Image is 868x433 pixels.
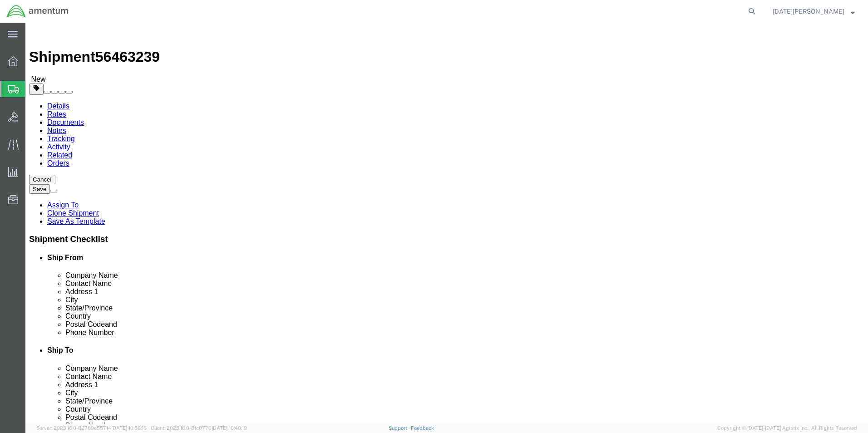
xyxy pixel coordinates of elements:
iframe: FS Legacy Container [25,23,868,423]
span: Copyright © [DATE]-[DATE] Agistix Inc., All Rights Reserved [717,424,857,432]
button: [DATE][PERSON_NAME] [772,6,855,17]
a: Feedback [411,425,434,431]
span: Client: 2025.16.0-8fc0770 [151,425,247,431]
img: logo [6,5,69,18]
span: [DATE] 10:56:16 [111,425,147,431]
span: Noel Arrieta [773,6,844,16]
span: Server: 2025.16.0-82789e55714 [36,425,147,431]
a: Support [389,425,411,431]
span: [DATE] 10:40:19 [212,425,247,431]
